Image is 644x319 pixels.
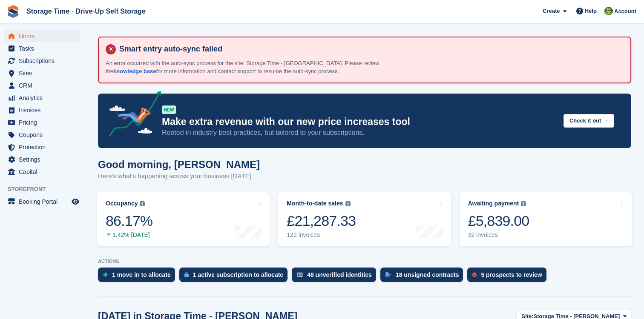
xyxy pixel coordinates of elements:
[467,268,550,286] a: 5 prospects to review
[396,271,459,278] div: 18 unsigned contracts
[106,200,138,207] div: Occupancy
[162,116,557,128] p: Make extra revenue with our new price increases tool
[4,67,80,79] a: menu
[4,196,80,208] a: menu
[4,141,80,153] a: menu
[19,43,70,54] span: Tasks
[287,200,343,207] div: Month-to-date sales
[468,200,519,207] div: Awaiting payment
[184,272,189,277] img: active_subscription_to_allocate_icon-d502201f5373d7db506a760aba3b589e785aa758c864c3986d89f69b8ff3...
[106,212,152,230] div: 86.17%
[70,197,80,207] a: Preview store
[19,30,70,42] span: Home
[19,55,70,67] span: Subscriptions
[380,268,468,286] a: 18 unsigned contracts
[585,7,597,15] span: Help
[140,201,145,206] img: icon-info-grey-7440780725fd019a000dd9b08b2336e03edf1995a4989e88bcd33f0948082b44.svg
[543,7,560,15] span: Create
[521,201,526,206] img: icon-info-grey-7440780725fd019a000dd9b08b2336e03edf1995a4989e88bcd33f0948082b44.svg
[112,271,171,278] div: 1 move in to allocate
[614,7,636,16] span: Account
[193,271,283,278] div: 1 active subscription to allocate
[19,117,70,128] span: Pricing
[4,166,80,178] a: menu
[307,271,372,278] div: 48 unverified identities
[19,141,70,153] span: Protection
[278,192,451,246] a: Month-to-date sales £21,287.33 122 invoices
[297,272,303,277] img: verify_identity-adf6edd0f0f0b5bbfe63781bf79b02c33cf7c696d77639b501bdc392416b5a36.svg
[4,43,80,54] a: menu
[98,259,631,264] p: ACTIONS
[8,185,85,194] span: Storefront
[23,4,149,18] a: Storage Time - Drive-Up Self Storage
[345,201,351,206] img: icon-info-grey-7440780725fd019a000dd9b08b2336e03edf1995a4989e88bcd33f0948082b44.svg
[113,68,156,74] a: knowledge base
[98,171,260,181] p: Here's what's happening across your business [DATE]
[19,92,70,104] span: Analytics
[19,80,70,91] span: CRM
[468,212,529,230] div: £5,839.00
[162,128,557,137] p: Rooted in industry best practices, but tailored to your subscriptions.
[97,192,270,246] a: Occupancy 86.17% 1.42% [DATE]
[98,159,260,170] h1: Good morning, [PERSON_NAME]
[19,104,70,116] span: Invoices
[4,117,80,128] a: menu
[19,129,70,141] span: Coupons
[563,114,614,128] button: Check it out →
[102,91,161,140] img: price-adjustments-announcement-icon-8257ccfd72463d97f412b2fc003d46551f7dbcb40ab6d574587a9cd5c0d94...
[106,231,152,239] div: 1.42% [DATE]
[481,271,542,278] div: 5 prospects to review
[4,92,80,104] a: menu
[604,7,613,15] img: Zain Sarwar
[19,154,70,165] span: Settings
[4,55,80,67] a: menu
[162,105,176,114] div: NEW
[385,272,391,277] img: contract_signature_icon-13c848040528278c33f63329250d36e43548de30e8caae1d1a13099fd9432cc5.svg
[4,80,80,91] a: menu
[4,104,80,116] a: menu
[179,268,292,286] a: 1 active subscription to allocate
[472,272,477,277] img: prospect-51fa495bee0391a8d652442698ab0144808aea92771e9ea1ae160a38d050c398.svg
[116,44,624,54] h4: Smart entry auto-sync failed
[103,272,108,277] img: move_ins_to_allocate_icon-fdf77a2bb77ea45bf5b3d319d69a93e2d87916cf1d5bf7949dd705db3b84f3ca.svg
[7,5,20,18] img: stora-icon-8386f47178a22dfd0bd8f6a31ec36ba5ce8667c1dd55bd0f319d3a0aa187defe.svg
[460,192,632,246] a: Awaiting payment £5,839.00 32 invoices
[19,67,70,79] span: Sites
[19,166,70,178] span: Capital
[287,231,356,239] div: 122 invoices
[292,268,380,286] a: 48 unverified identities
[4,154,80,165] a: menu
[98,268,179,286] a: 1 move in to allocate
[19,196,70,208] span: Booking Portal
[4,129,80,141] a: menu
[287,212,356,230] div: £21,287.33
[106,59,404,76] p: An error occurred with the auto-sync process for the site: Storage Time - [GEOGRAPHIC_DATA]. Plea...
[468,231,529,239] div: 32 invoices
[4,30,80,42] a: menu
